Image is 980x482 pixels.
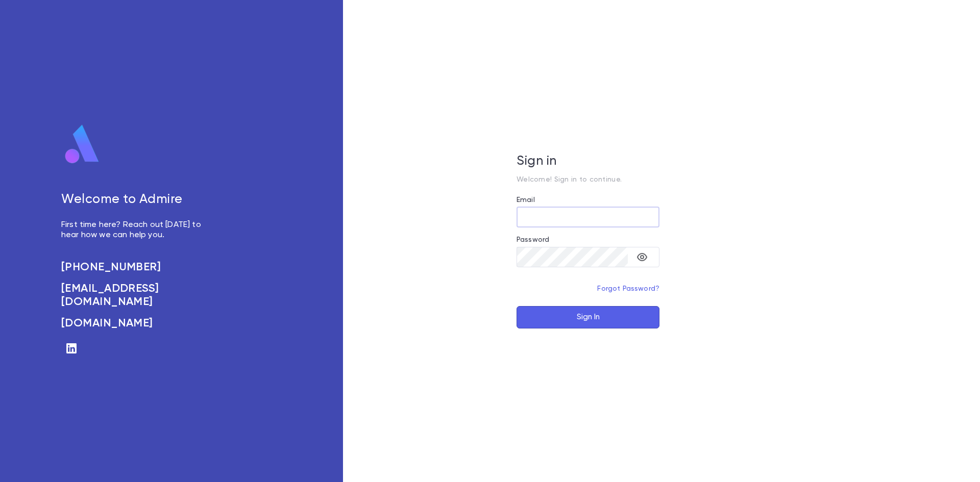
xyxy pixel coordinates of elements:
h5: Sign in [517,154,659,169]
a: [PHONE_NUMBER] [61,261,212,274]
p: First time here? Reach out [DATE] to hear how we can help you. [61,220,212,240]
p: Welcome! Sign in to continue. [517,175,659,184]
a: [EMAIL_ADDRESS][DOMAIN_NAME] [61,282,212,309]
button: Sign In [517,306,659,328]
label: Email [517,196,535,204]
a: [DOMAIN_NAME] [61,317,212,330]
button: toggle password visibility [632,247,652,267]
a: Forgot Password? [597,285,659,292]
h5: Welcome to Admire [61,192,212,208]
label: Password [517,236,549,244]
img: logo [61,124,103,165]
